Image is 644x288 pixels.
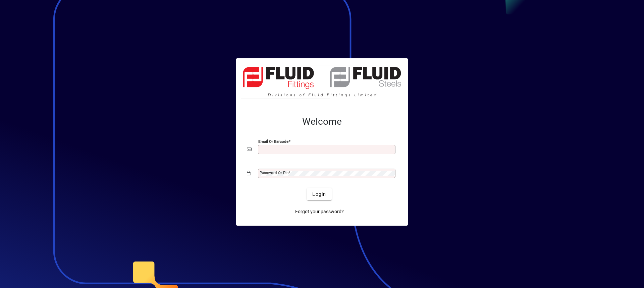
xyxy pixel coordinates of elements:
[258,139,288,144] mat-label: Email or Barcode
[247,116,397,127] h2: Welcome
[295,208,344,215] span: Forgot your password?
[292,206,346,218] a: Forgot your password?
[312,191,326,198] span: Login
[307,188,331,200] button: Login
[260,170,288,175] mat-label: Password or Pin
